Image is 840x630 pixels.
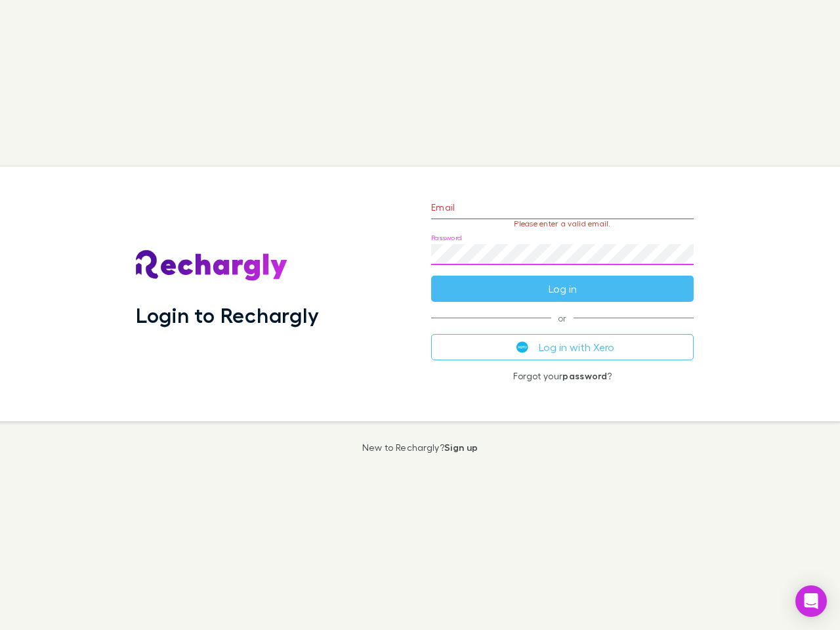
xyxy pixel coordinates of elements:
[431,371,694,381] p: Forgot your ?
[431,276,694,302] button: Log in
[362,442,478,453] p: New to Rechargly?
[562,370,607,381] a: password
[136,250,288,282] img: Rechargly's Logo
[431,334,694,360] button: Log in with Xero
[516,341,528,353] img: Xero's logo
[444,442,478,453] a: Sign up
[431,318,694,318] span: or
[431,219,694,228] p: Please enter a valid email.
[136,303,319,327] h1: Login to Rechargly
[795,585,827,617] div: Open Intercom Messenger
[431,233,462,243] label: Password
